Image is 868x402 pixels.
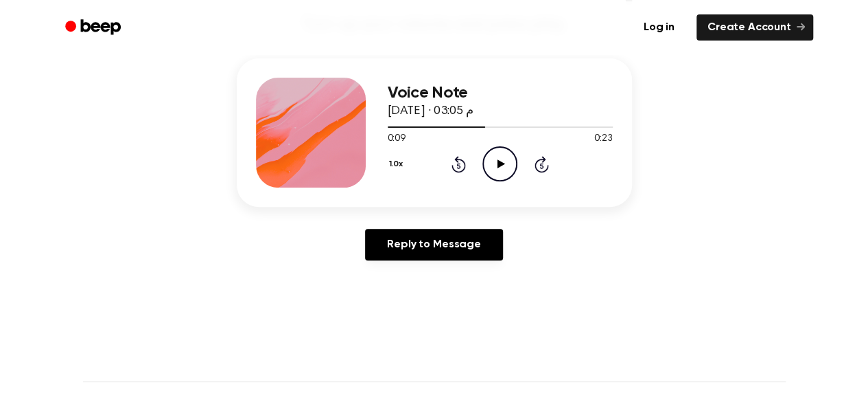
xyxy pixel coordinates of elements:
[56,14,133,41] a: Beep
[594,132,612,146] span: 0:23
[696,14,813,41] a: Create Account
[630,12,688,43] a: Log in
[388,153,408,176] button: 1.0x
[388,84,613,102] h3: Voice Note
[388,105,473,118] span: [DATE] · 03:05 م
[365,229,502,260] a: Reply to Message
[388,132,406,146] span: 0:09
